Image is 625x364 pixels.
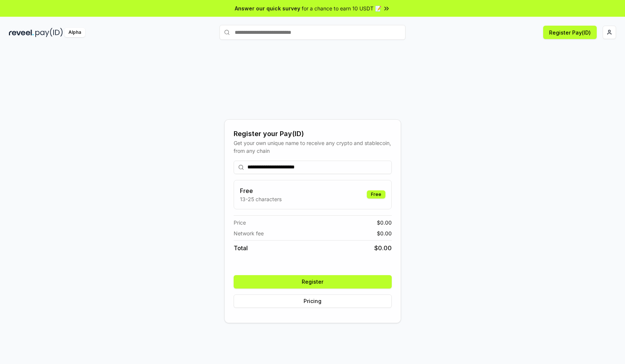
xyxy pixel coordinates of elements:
span: $ 0.00 [377,219,392,226]
div: Free [367,190,385,199]
span: Total [234,244,248,252]
span: Network fee [234,229,264,237]
button: Pricing [234,294,392,308]
div: Get your own unique name to receive any crypto and stablecoin, from any chain [234,139,392,155]
div: Alpha [64,28,85,37]
span: Answer our quick survey [235,4,300,12]
h3: Free [240,186,282,195]
img: pay_id [35,28,63,37]
div: Register your Pay(ID) [234,129,392,139]
span: for a chance to earn 10 USDT 📝 [302,4,381,12]
span: Price [234,219,246,226]
span: $ 0.00 [377,229,392,237]
img: reveel_dark [9,28,34,37]
span: $ 0.00 [374,244,392,252]
p: 13-25 characters [240,195,282,203]
button: Register [234,275,392,289]
button: Register Pay(ID) [543,26,597,39]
